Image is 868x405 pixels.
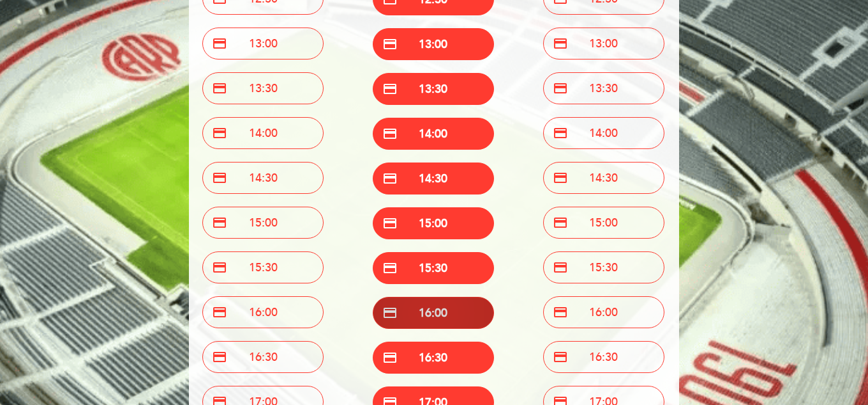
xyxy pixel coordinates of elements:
span: credit_card [553,349,568,365]
span: credit_card [382,81,398,97]
button: credit_card 14:00 [373,118,494,150]
span: credit_card [212,170,227,186]
span: credit_card [553,305,568,320]
button: credit_card 16:00 [373,297,494,329]
span: credit_card [553,36,568,51]
span: credit_card [553,260,568,275]
button: credit_card 13:00 [373,28,494,60]
button: credit_card 14:30 [543,162,664,194]
button: credit_card 15:00 [543,207,664,239]
button: credit_card 14:00 [543,117,664,149]
span: credit_card [382,305,398,321]
button: credit_card 13:30 [543,72,664,104]
button: credit_card 16:30 [373,342,494,374]
button: credit_card 13:00 [543,28,664,60]
span: credit_card [553,125,568,141]
span: credit_card [212,215,227,230]
span: credit_card [553,170,568,186]
span: credit_card [212,81,227,96]
span: credit_card [212,260,227,275]
span: credit_card [553,215,568,230]
button: credit_card 15:30 [543,251,664,283]
span: credit_card [212,305,227,320]
button: credit_card 16:30 [202,341,324,373]
button: credit_card 13:30 [202,72,324,104]
span: credit_card [553,81,568,96]
button: credit_card 15:30 [373,252,494,284]
button: credit_card 16:00 [543,296,664,328]
span: credit_card [382,126,398,141]
button: credit_card 14:30 [373,163,494,195]
button: credit_card 15:00 [373,207,494,239]
button: credit_card 13:30 [373,73,494,105]
span: credit_card [382,216,398,231]
span: credit_card [382,260,398,276]
span: credit_card [212,36,227,51]
span: credit_card [382,36,398,52]
span: credit_card [212,125,227,141]
button: credit_card 15:00 [202,207,324,239]
button: credit_card 16:30 [543,341,664,373]
span: credit_card [382,171,398,186]
button: credit_card 14:00 [202,117,324,149]
button: credit_card 13:00 [202,28,324,60]
button: credit_card 14:30 [202,162,324,194]
button: credit_card 16:00 [202,296,324,328]
span: credit_card [212,349,227,365]
button: credit_card 15:30 [202,251,324,283]
span: credit_card [382,350,398,365]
